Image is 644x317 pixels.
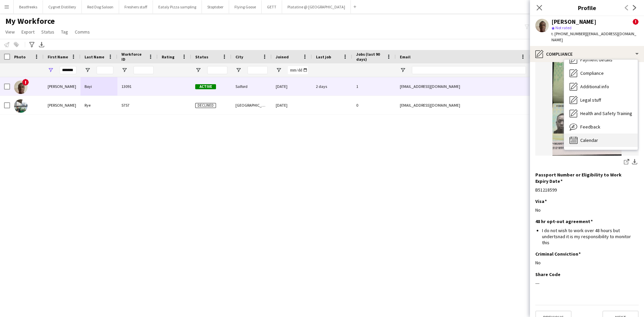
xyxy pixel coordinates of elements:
div: [GEOGRAPHIC_DATA] [231,96,272,114]
span: Not rated [555,25,572,30]
span: t. [PHONE_NUMBER] [551,31,586,36]
span: Compliance [580,70,604,76]
span: ! [22,79,29,86]
span: Export [21,29,35,35]
div: [PERSON_NAME] [551,19,596,25]
button: Open Filter Menu [195,67,201,73]
button: Open Filter Menu [276,67,282,73]
span: Additional info [580,84,609,90]
span: Email [400,54,411,59]
span: Status [41,29,54,35]
span: Payment details [580,57,612,63]
img: Clement Rye [14,99,28,113]
span: Rating [162,54,174,59]
div: 5757 [117,96,158,114]
input: Last Name Filter Input [97,66,113,74]
li: I do not wish to work over 48 hours but undertsnad it is my responsibility to monitor this [542,227,639,246]
span: Jobs (last 90 days) [356,52,384,62]
div: [DATE] [272,96,312,114]
div: No [535,260,639,266]
input: Joined Filter Input [288,66,308,74]
div: Compliance [564,66,638,80]
div: Rye [80,96,117,114]
span: Photo [14,54,25,59]
button: Flying Goose [229,0,262,13]
button: Stoptober [202,0,229,13]
div: Salford [231,77,272,96]
div: 0 [352,96,396,114]
button: Cygnet Distillery [43,0,82,13]
a: Status [39,28,57,36]
span: My Workforce [5,16,55,26]
input: Email Filter Input [412,66,526,74]
span: Legal stuff [580,97,601,103]
div: No [535,207,639,213]
div: --- [535,280,639,286]
div: [EMAIL_ADDRESS][DOMAIN_NAME] [396,96,530,114]
a: View [3,28,17,36]
input: City Filter Input [248,66,268,74]
span: Calendar [580,137,598,143]
button: Red Dog Saloon [82,0,119,13]
input: Workforce ID Filter Input [133,66,154,74]
div: [PERSON_NAME] [44,77,80,96]
div: Payment details [564,53,638,66]
span: Joined [276,54,289,59]
img: IMG_2031.jpeg [535,57,639,156]
input: Status Filter Input [207,66,227,74]
app-action-btn: Export XLSX [38,41,46,49]
button: Open Filter Menu [48,67,54,73]
span: Feedback [580,124,600,130]
span: City [235,54,243,59]
h3: Profile [530,3,644,12]
h3: Visa [535,198,547,204]
h3: Share Code [535,271,560,277]
h3: Passport Number or Eligibility to Work Expiry Date [535,172,633,184]
span: Tag [61,29,68,35]
h3: Criminal Conviction [535,251,581,257]
button: Open Filter Menu [85,67,91,73]
div: Boyi [80,77,117,96]
div: 2 days [312,77,352,96]
div: [EMAIL_ADDRESS][DOMAIN_NAME] [396,77,530,96]
span: Declined [195,103,216,108]
div: Compliance [530,46,644,62]
div: Calendar [564,134,638,147]
div: Legal stuff [564,93,638,107]
span: First Name [48,54,68,59]
button: Eataly Pizza sampling [153,0,202,13]
div: B51218599 [535,187,639,193]
span: ! [633,19,639,25]
span: Workforce ID [121,52,146,62]
div: [DATE] [272,77,312,96]
div: Additional info [564,80,638,93]
input: First Name Filter Input [60,66,76,74]
a: Comms [72,28,93,36]
h3: 48 hr opt-out agreement [535,218,593,224]
button: Open Filter Menu [121,67,127,73]
div: Feedback [564,120,638,134]
button: Freshers staff [119,0,153,13]
span: Status [195,54,208,59]
button: Platatine @ [GEOGRAPHIC_DATA] [282,0,351,13]
span: Comms [75,29,90,35]
img: Clement Boyi [14,81,28,94]
button: GETT [262,0,282,13]
span: | [EMAIL_ADDRESS][DOMAIN_NAME] [551,31,636,42]
div: Health and Safety Training [564,107,638,120]
button: Open Filter Menu [400,67,406,73]
span: Health and Safety Training [580,110,632,116]
a: Tag [58,28,71,36]
div: [PERSON_NAME] [44,96,80,114]
button: Beatfreeks [14,0,43,13]
span: View [5,29,15,35]
a: Export [19,28,37,36]
button: Open Filter Menu [235,67,241,73]
div: 13091 [117,77,158,96]
span: Active [195,84,216,89]
span: Last Name [85,54,104,59]
span: Last job [316,54,331,59]
app-action-btn: Advanced filters [28,41,36,49]
div: 1 [352,77,396,96]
